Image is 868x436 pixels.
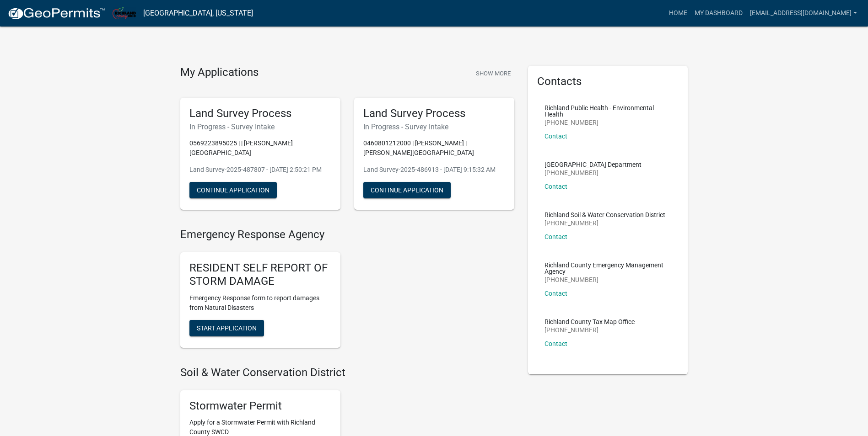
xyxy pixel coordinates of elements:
p: [PHONE_NUMBER] [545,220,665,226]
h5: Stormwater Permit [189,399,331,413]
a: Home [665,5,691,22]
a: Contact [545,290,567,297]
span: Start Application [197,324,257,331]
p: Emergency Response form to report damages from Natural Disasters [189,293,331,313]
p: Richland County Emergency Management Agency [545,262,672,275]
a: [GEOGRAPHIC_DATA], [US_STATE] [143,5,253,21]
p: Richland Public Health - Environmental Health [545,105,672,117]
p: [PHONE_NUMBER] [545,119,672,126]
a: Contact [545,233,567,240]
a: My Dashboard [691,5,746,22]
h5: Land Survey Process [189,107,331,120]
button: Continue Application [189,182,277,198]
button: Continue Application [363,182,451,198]
h5: Land Survey Process [363,107,505,120]
h5: RESIDENT SELF REPORT OF STORM DAMAGE [189,261,331,288]
h6: In Progress - Survey Intake [189,122,331,131]
p: [PHONE_NUMBER] [545,170,642,176]
p: Land Survey-2025-486913 - [DATE] 9:15:32 AM [363,165,505,175]
p: 0569223895025 | | [PERSON_NAME][GEOGRAPHIC_DATA] [189,138,331,158]
p: Richland Soil & Water Conservation District [545,212,665,218]
a: Contact [545,133,567,140]
img: Richland County, Ohio [113,7,136,19]
button: Show More [472,66,514,81]
p: [GEOGRAPHIC_DATA] Department [545,161,642,168]
h5: Contacts [537,75,679,88]
a: [EMAIL_ADDRESS][DOMAIN_NAME] [746,5,861,22]
p: Land Survey-2025-487807 - [DATE] 2:50:21 PM [189,165,331,175]
a: Contact [545,183,567,190]
h6: In Progress - Survey Intake [363,122,505,131]
button: Start Application [189,320,264,336]
h4: My Applications [180,66,259,80]
h4: Soil & Water Conservation District [180,366,514,379]
p: [PHONE_NUMBER] [545,327,635,333]
p: [PHONE_NUMBER] [545,276,672,283]
a: Contact [545,340,567,347]
p: 0460801212000 | [PERSON_NAME] | [PERSON_NAME][GEOGRAPHIC_DATA] [363,138,505,158]
p: Richland County Tax Map Office [545,319,635,325]
h4: Emergency Response Agency [180,228,514,241]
